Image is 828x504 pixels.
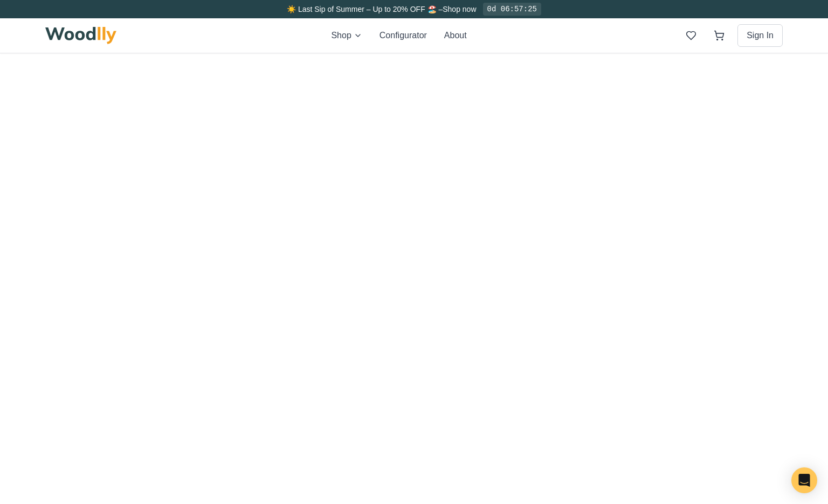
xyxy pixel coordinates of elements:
[791,467,817,493] div: Open Intercom Messenger
[444,29,467,42] button: About
[443,5,476,13] a: Shop now
[379,29,427,42] button: Configurator
[287,5,443,13] span: ☀️ Last Sip of Summer – Up to 20% OFF 🏖️ –
[331,29,362,42] button: Shop
[483,3,541,16] div: 0d 06:57:25
[45,27,116,44] img: Woodlly
[737,24,783,47] button: Sign In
